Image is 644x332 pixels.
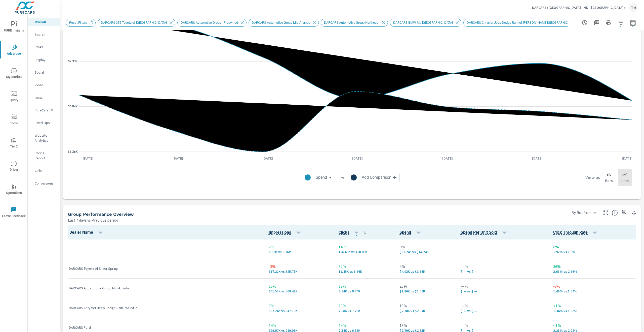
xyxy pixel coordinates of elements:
[602,209,610,217] button: Make Fullscreen
[269,229,291,235] span: The number of times an ad was shown on your behalf. [Source: This data is provided by the adverti...
[269,269,331,274] p: 317,222 vs 325,746
[339,250,391,254] p: 126,688 vs 110,854
[269,244,331,250] p: 7%
[604,18,614,28] button: Print Report
[2,184,26,196] span: Operations
[2,114,26,126] span: Tools
[553,289,635,293] p: 1.49% vs 1.54%
[35,120,56,125] p: Fixed Ops
[399,322,452,328] p: 18%
[399,283,452,289] p: 26%
[616,18,626,28] button: Apply Filters
[269,303,331,309] p: 9%
[35,82,56,87] p: Video
[68,59,78,63] text: $7.33K
[98,19,175,27] div: DARCARS 355 Toyota of [GEOGRAPHIC_DATA]
[2,21,26,34] span: PURE Insights
[269,283,331,289] p: 16%
[553,250,635,254] p: 1.92% vs 1.8%
[321,19,388,27] div: DARCARS Automotive Group Northeast
[28,43,60,51] div: PMAX
[28,179,60,187] div: Conversions
[2,137,26,149] span: Tier2
[553,322,635,328] p: <1%
[553,229,588,235] span: Percentage of users who viewed your campaigns who clicked through to your website. For example, i...
[399,289,452,293] p: $1,857 vs $1,478
[461,303,545,309] p: — %
[339,309,391,313] p: 7,976 vs 7,277
[592,18,602,28] button: "Export Report to PDF"
[68,150,78,154] text: $6.36K
[553,309,635,313] p: 1.34% vs 1.33%
[259,156,276,161] p: [DATE]
[349,156,366,161] p: [DATE]
[618,156,636,161] p: [DATE]
[461,229,497,235] span: Spend - The amount of money spent on advertising during the period. [Source: This data is provide...
[98,21,170,24] span: DARCARS 355 Toyota of [GEOGRAPHIC_DATA]
[439,156,456,161] p: [DATE]
[339,229,368,235] span: Clicks
[461,229,509,235] span: Spend Per Unit Sold
[69,325,261,330] p: DARCARS Ford
[339,289,391,293] p: 9,842 vs 8,735
[35,19,56,24] p: Overall
[2,160,26,173] span: Driver
[28,94,60,101] div: Local
[66,19,96,27] div: Reset Filters
[35,95,56,100] p: Local
[553,263,635,269] p: 36%
[339,244,391,250] p: 14%
[553,283,635,289] p: -3%
[532,5,625,10] p: DARCARS ([GEOGRAPHIC_DATA] - MD - [GEOGRAPHIC_DATA])
[35,57,56,62] p: Display
[2,91,26,103] span: Query
[463,19,586,27] div: DARCARS Chrysler Jeep Dodge Ram of [PERSON_NAME][GEOGRAPHIC_DATA]
[461,309,545,313] p: $ — vs $ —
[269,309,331,313] p: 597,240 vs 547,188
[399,229,423,235] span: Spend
[28,132,60,144] div: Website Analytics
[28,119,60,127] div: Fixed Ops
[69,286,261,291] p: DARCARS Automotive Group Mid-Atlantic
[339,303,391,309] p: 10%
[399,244,452,250] p: 8%
[464,21,581,24] span: DARCARS Chrysler Jeep Dodge Ram of [PERSON_NAME][GEOGRAPHIC_DATA]
[630,209,638,217] button: Minimize Widget
[35,32,56,37] p: Search
[69,229,105,235] span: Dealer Name
[28,69,60,76] div: Social
[178,21,241,24] span: DARCARS Automotive Group - Preowned
[461,269,545,274] p: $ — vs $ —
[620,209,628,217] span: Save this to your personalized report
[269,229,303,235] span: Impressions
[390,19,461,27] div: DARCARS BMW Mt. [GEOGRAPHIC_DATA]
[461,322,545,328] p: — %
[461,283,545,289] p: — %
[28,31,60,38] div: Search
[28,56,60,64] div: Display
[66,21,90,24] span: Reset Filters
[553,229,600,235] span: Click Through Rate
[35,181,56,186] p: Conversions
[399,229,411,235] span: The amount of money spent on advertising during the period. [Source: This data is provided by the...
[0,15,27,224] div: nav menu
[553,303,635,309] p: <1%
[605,177,613,184] p: Bars
[35,70,56,75] p: Social
[362,175,391,180] span: Add Comparison
[249,21,313,24] span: DARCARS Automotive Group Mid-Atlantic
[269,250,331,254] p: 6,609,058 vs 6,158,569
[28,167,60,174] div: Calls
[35,108,56,113] p: PureCars TV
[553,269,635,274] p: 3.61% vs 2.66%
[269,263,331,269] p: -3%
[399,263,452,269] p: 4%
[339,263,391,269] p: 32%
[28,81,60,89] div: Video
[249,19,319,27] div: DARCARS Automotive Group Mid-Atlantic
[79,156,97,161] p: [DATE]
[177,19,247,27] div: DARCARS Automotive Group - Preowned
[269,289,331,293] p: 661,550 vs 568,424
[399,303,452,309] p: 19%
[2,207,26,219] span: Leave Feedback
